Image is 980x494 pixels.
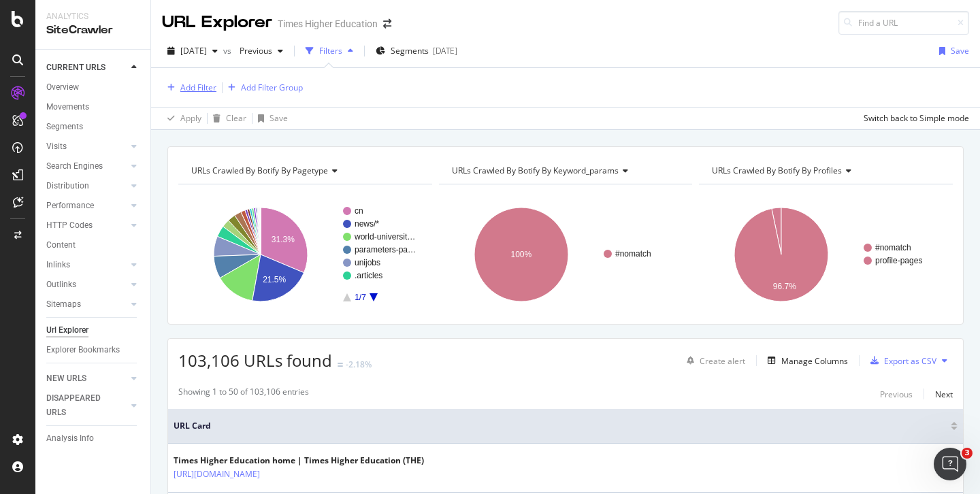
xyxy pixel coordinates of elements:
text: news/* [355,219,379,229]
span: URLs Crawled By Botify By pagetype [191,165,328,176]
div: Explorer Bookmarks [46,343,120,357]
a: Search Engines [46,159,127,174]
h4: URLs Crawled By Botify By keyword_params [449,160,681,182]
svg: A chart. [178,195,429,314]
div: Visits [46,139,67,154]
div: Manage Columns [781,355,848,367]
button: Segments[DATE] [370,40,463,62]
button: Filters [300,40,359,62]
span: 2025 Aug. 8th [180,45,207,56]
div: Showing 1 to 50 of 103,106 entries [178,386,309,402]
div: CURRENT URLS [46,61,105,75]
a: Url Explorer [46,323,141,337]
div: Add Filter [180,82,216,93]
text: 100% [510,250,532,259]
text: 21.5% [263,275,286,284]
div: Performance [46,199,94,213]
div: Content [46,238,76,252]
text: parameters-pa… [355,245,416,254]
div: Add Filter Group [241,82,303,93]
span: URL Card [174,420,947,432]
div: DISAPPEARED URLS [46,391,115,420]
button: Clear [208,108,246,129]
span: 3 [962,448,973,459]
div: Save [269,112,288,124]
div: NEW URLS [46,372,86,386]
button: Switch back to Simple mode [858,108,969,129]
a: Overview [46,80,141,95]
iframe: Intercom live chat [934,448,966,480]
span: vs [223,45,234,56]
div: Analysis Info [46,431,94,446]
text: 1/7 [355,293,366,302]
span: 103,106 URLs found [178,349,332,372]
div: Inlinks [46,258,70,272]
svg: A chart. [439,195,689,314]
text: 31.3% [272,235,295,244]
a: Distribution [46,179,127,193]
button: [DATE] [162,40,223,62]
h4: URLs Crawled By Botify By pagetype [189,160,420,182]
button: Manage Columns [762,352,848,369]
text: cn [355,206,363,216]
a: NEW URLS [46,372,127,386]
a: Outlinks [46,278,127,292]
text: .articles [355,271,382,280]
svg: A chart. [699,195,949,314]
button: Previous [880,386,913,402]
a: Visits [46,139,127,154]
button: Create alert [681,350,745,372]
button: Next [935,386,953,402]
button: Save [252,108,288,129]
text: profile-pages [875,256,922,265]
button: Save [934,40,969,62]
div: Next [935,389,953,400]
div: HTTP Codes [46,218,93,233]
span: URLs Crawled By Botify By profiles [712,165,842,176]
div: Times Higher Education home | Times Higher Education (THE) [174,455,424,467]
div: Url Explorer [46,323,88,337]
div: -2.18% [346,359,372,370]
text: 96.7% [773,282,796,291]
a: Movements [46,100,141,114]
div: Analytics [46,11,140,22]
span: Previous [234,45,272,56]
a: Content [46,238,141,252]
a: Analysis Info [46,431,141,446]
div: Export as CSV [884,355,936,367]
a: [URL][DOMAIN_NAME] [174,467,260,481]
div: Movements [46,100,89,114]
div: Clear [226,112,246,124]
span: Segments [391,45,429,56]
img: Equal [338,363,343,367]
span: URLs Crawled By Botify By keyword_params [452,165,619,176]
text: unijobs [355,258,380,267]
div: Previous [880,389,913,400]
a: DISAPPEARED URLS [46,391,127,420]
div: Overview [46,80,79,95]
a: HTTP Codes [46,218,127,233]
a: Segments [46,120,141,134]
div: Outlinks [46,278,76,292]
a: Explorer Bookmarks [46,343,141,357]
button: Add Filter Group [223,80,303,96]
text: world-universit… [354,232,415,242]
div: arrow-right-arrow-left [383,19,391,29]
div: Times Higher Education [278,17,378,31]
div: URL Explorer [162,11,272,34]
div: SiteCrawler [46,22,140,38]
div: Create alert [700,355,745,367]
button: Add Filter [162,80,216,96]
button: Export as CSV [865,350,936,372]
div: [DATE] [433,45,457,56]
div: Segments [46,120,83,134]
h4: URLs Crawled By Botify By profiles [709,160,941,182]
button: Apply [162,108,201,129]
input: Find a URL [838,11,969,35]
a: Performance [46,199,127,213]
div: Filters [319,45,342,56]
div: Switch back to Simple mode [864,112,969,124]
